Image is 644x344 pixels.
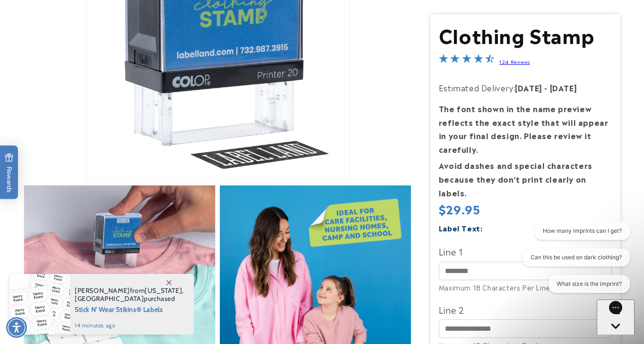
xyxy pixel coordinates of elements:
[439,159,592,198] strong: Avoid dashes and special characters because they don’t print clearly on labels.
[75,294,144,303] span: [GEOGRAPHIC_DATA]
[439,201,480,218] span: $29.95
[439,81,612,95] p: Estimated Delivery:
[439,55,495,67] span: 4.4-star overall rating
[75,286,130,295] span: [PERSON_NAME]
[6,317,27,338] div: Accessibility Menu
[499,58,530,65] a: 124 Reviews - open in a new tab
[544,82,548,93] strong: -
[597,300,635,335] iframe: Gorgias live chat messenger
[439,302,612,317] label: Line 2
[145,286,182,295] span: [US_STATE]
[515,82,542,93] strong: [DATE]
[439,23,612,47] h1: Clothing Stamp
[5,153,14,192] span: Rewards
[439,244,612,259] label: Line 1
[75,287,184,303] span: from , purchased
[439,223,483,234] label: Label Text:
[75,321,184,330] span: 14 minutes ago
[439,282,612,292] div: Maximum 18 Characters Per Line
[513,222,635,301] iframe: Gorgias live chat conversation starters
[75,303,184,315] span: Stick N' Wear Stikins® Labels
[439,103,609,155] strong: The font shown in the name preview reflects the exact style that will appear in your final design...
[550,82,577,93] strong: [DATE]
